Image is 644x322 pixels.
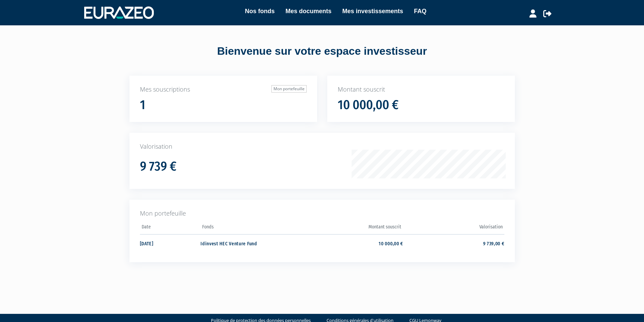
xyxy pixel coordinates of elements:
[200,222,302,234] th: Fonds
[140,209,504,218] p: Mon portefeuille
[414,6,427,16] a: FAQ
[114,44,530,59] div: Bienvenue sur votre espace investisseur
[140,85,307,94] p: Mes souscriptions
[285,6,331,16] a: Mes documents
[245,6,275,16] a: Nos fonds
[338,98,399,112] h1: 10 000,00 €
[302,234,403,252] td: 10 000,00 €
[403,222,504,234] th: Valorisation
[140,222,201,234] th: Date
[140,159,176,174] h1: 9 739 €
[140,234,201,252] td: [DATE]
[84,6,154,19] img: 1732889491-logotype_eurazeo_blanc_rvb.png
[342,6,403,16] a: Mes investissements
[403,234,504,252] td: 9 739,00 €
[271,85,307,93] a: Mon portefeuille
[302,222,403,234] th: Montant souscrit
[140,142,504,151] p: Valorisation
[140,98,145,112] h1: 1
[338,85,504,94] p: Montant souscrit
[200,234,302,252] td: Idinvest HEC Venture Fund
